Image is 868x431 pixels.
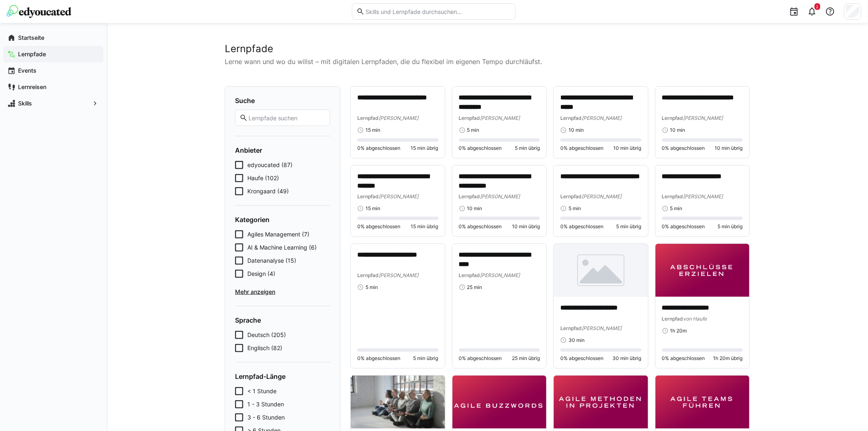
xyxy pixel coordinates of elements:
[662,193,683,199] span: Lernpfad
[582,193,621,199] span: [PERSON_NAME]
[247,243,317,252] span: AI & Machine Learning (6)
[357,145,400,151] span: 0% abgeschlossen
[357,355,400,362] span: 0% abgeschlossen
[247,331,286,339] span: Deutsch (205)
[614,145,642,151] span: 10 min übrig
[357,193,379,199] span: Lernpfad
[247,174,279,182] span: Haufe (102)
[662,223,705,230] span: 0% abgeschlossen
[560,325,582,331] span: Lernpfad
[365,127,380,133] span: 15 min
[816,4,819,9] span: 2
[467,284,482,291] span: 25 min
[411,223,439,230] span: 15 min übrig
[718,223,743,230] span: 5 min übrig
[365,205,380,212] span: 15 min
[713,355,743,362] span: 1h 20m übrig
[247,387,276,395] span: < 1 Stunde
[480,115,520,121] span: [PERSON_NAME]
[225,43,750,55] h2: Lernpfade
[467,127,480,133] span: 5 min
[235,146,330,154] h4: Anbieter
[683,316,707,322] span: von Haufe
[569,337,585,344] span: 30 min
[225,57,750,66] p: Lerne wann und wo du willst – mit digitalen Lernpfaden, die du flexibel im eigenen Tempo durchläu...
[247,257,296,265] span: Datenanalyse (15)
[554,244,648,297] img: image
[411,145,439,151] span: 15 min übrig
[235,96,330,105] h4: Suche
[459,272,480,278] span: Lernpfad
[247,400,284,408] span: 1 - 3 Stunden
[554,376,648,429] img: image
[379,115,418,121] span: [PERSON_NAME]
[683,115,723,121] span: [PERSON_NAME]
[715,145,743,151] span: 10 min übrig
[247,344,282,352] span: Englisch (82)
[467,205,482,212] span: 10 min
[248,114,326,122] input: Lernpfade suchen
[480,193,520,199] span: [PERSON_NAME]
[670,328,687,334] span: 1h 20m
[512,355,540,362] span: 25 min übrig
[357,272,379,278] span: Lernpfad
[459,145,502,151] span: 0% abgeschlossen
[235,215,330,224] h4: Kategorien
[379,272,418,278] span: [PERSON_NAME]
[365,8,512,15] input: Skills und Lernpfade durchsuchen…
[247,413,285,422] span: 3 - 6 Stunden
[515,145,540,151] span: 5 min übrig
[569,127,584,133] span: 10 min
[662,355,705,362] span: 0% abgeschlossen
[480,272,520,278] span: [PERSON_NAME]
[670,205,683,212] span: 5 min
[662,115,683,121] span: Lernpfad
[247,161,292,169] span: edyoucated (87)
[365,284,378,291] span: 5 min
[560,355,603,362] span: 0% abgeschlossen
[351,376,445,429] img: image
[560,193,582,199] span: Lernpfad
[582,115,621,121] span: [PERSON_NAME]
[235,316,330,324] h4: Sprache
[379,193,418,199] span: [PERSON_NAME]
[582,325,621,331] span: [PERSON_NAME]
[235,288,330,296] span: Mehr anzeigen
[459,115,480,121] span: Lernpfad
[413,355,439,362] span: 5 min übrig
[569,205,581,212] span: 5 min
[670,127,685,133] span: 10 min
[560,115,582,121] span: Lernpfad
[357,223,400,230] span: 0% abgeschlossen
[560,145,603,151] span: 0% abgeschlossen
[662,145,705,151] span: 0% abgeschlossen
[613,355,642,362] span: 30 min übrig
[459,355,502,362] span: 0% abgeschlossen
[560,223,603,230] span: 0% abgeschlossen
[247,230,309,238] span: Agiles Management (7)
[656,244,750,297] img: image
[247,187,289,195] span: Krongaard (49)
[452,376,547,429] img: image
[656,376,750,429] img: image
[357,115,379,121] span: Lernpfad
[459,193,480,199] span: Lernpfad
[617,223,642,230] span: 5 min übrig
[459,223,502,230] span: 0% abgeschlossen
[235,372,330,381] h4: Lernpfad-Länge
[662,316,683,322] span: Lernpfad
[512,223,540,230] span: 10 min übrig
[683,193,723,199] span: [PERSON_NAME]
[247,270,275,278] span: Design (4)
